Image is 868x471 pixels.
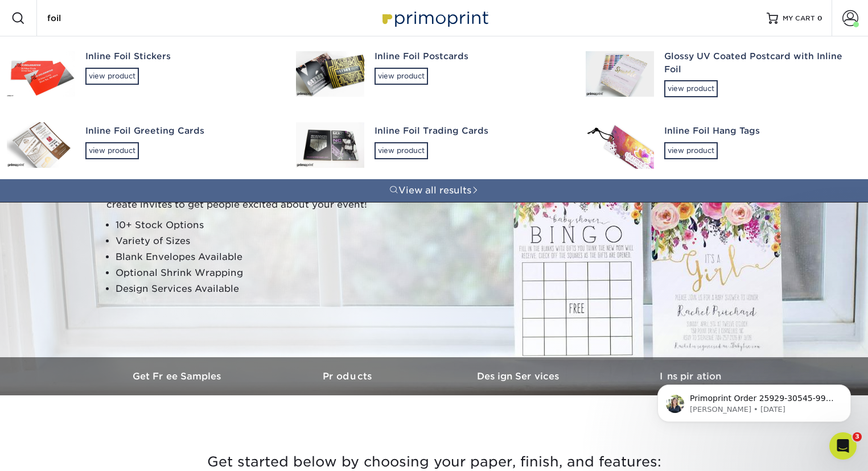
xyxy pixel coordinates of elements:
[586,51,654,97] img: Glossy UV Coated Postcard with Inline Foil
[664,125,854,138] div: Inline Foil Hang Tags
[85,50,275,63] div: Inline Foil Stickers
[829,432,857,460] iframe: Intercom live chat
[434,371,605,382] h3: Design Services
[586,121,654,168] img: Inline Foil Hang Tags
[375,142,428,159] div: view product
[46,11,157,25] input: SEARCH PRODUCTS.....
[375,50,565,63] div: Inline Foil Postcards
[264,357,434,395] a: Products
[375,68,428,85] div: view product
[7,51,75,96] img: Inline Foil Stickers
[664,80,718,97] div: view product
[116,281,391,297] li: Design Services Available
[783,14,815,23] span: MY CART
[377,6,491,30] img: Primoprint
[85,142,139,159] div: view product
[7,122,75,168] img: Inline Foil Greeting Cards
[93,357,264,395] a: Get Free Samples
[264,371,434,382] h3: Products
[289,36,578,111] a: Inline Foil Postcardsview product
[296,122,364,168] img: Inline Foil Trading Cards
[85,68,139,85] div: view product
[605,371,776,382] h3: Inspiration
[116,217,391,233] li: 10+ Stock Options
[579,36,868,111] a: Glossy UV Coated Postcard with Inline Foilview product
[50,33,195,234] span: Primoprint Order 25929-30545-9924 Our Quality Assurance Department has determined that this job 2...
[116,233,391,249] li: Variety of Sizes
[853,432,862,441] span: 3
[93,371,264,382] h3: Get Free Samples
[375,125,565,138] div: Inline Foil Trading Cards
[289,111,578,179] a: Inline Foil Trading Cardsview product
[664,142,718,159] div: view product
[605,357,776,395] a: Inspiration
[116,265,391,281] li: Optional Shrink Wrapping
[85,125,275,138] div: Inline Foil Greeting Cards
[116,249,391,265] li: Blank Envelopes Available
[434,357,605,395] a: Design Services
[579,111,868,179] a: Inline Foil Hang Tagsview product
[664,50,854,76] div: Glossy UV Coated Postcard with Inline Foil
[817,14,822,22] span: 0
[640,361,868,440] iframe: Intercom notifications message
[296,51,364,97] img: Inline Foil Postcards
[50,44,196,54] p: Message from Irene, sent 1w ago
